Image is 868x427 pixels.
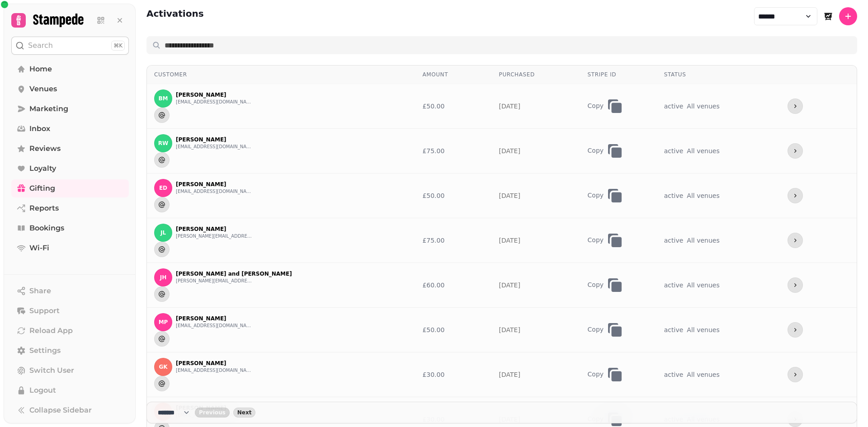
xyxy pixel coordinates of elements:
p: [PERSON_NAME] and [PERSON_NAME] [176,270,292,277]
div: £50.00 [422,325,484,334]
div: Purchased [499,71,573,78]
button: more [788,99,803,114]
span: GK [159,364,167,370]
span: All venues [687,102,719,111]
h2: Activations [146,7,204,25]
span: Previous [199,410,226,415]
button: Send to [154,152,170,168]
span: RW [158,140,168,146]
button: [EMAIL_ADDRESS][DOMAIN_NAME] [176,188,253,195]
a: [DATE] [499,371,520,378]
button: Switch User [11,361,129,380]
span: Reload App [29,325,73,336]
button: Collapse Sidebar [11,401,129,419]
span: Inbox [29,123,50,134]
span: Collapse Sidebar [29,405,92,416]
div: £50.00 [422,102,484,111]
div: Amount [422,71,484,78]
button: Send to [154,197,170,212]
a: Wi-Fi [11,239,129,257]
button: Copy [588,276,606,294]
button: Send to [154,242,170,257]
p: [PERSON_NAME] [176,91,253,99]
span: Gifting [29,183,55,194]
a: [DATE] [499,237,520,244]
span: Reports [29,203,59,214]
button: Send to [154,108,170,123]
span: active [664,147,684,155]
a: Gifting [11,179,129,197]
button: back [195,408,230,418]
button: Send to [154,286,170,302]
div: £50.00 [422,191,484,200]
nav: Pagination [146,402,857,423]
span: Venues [29,84,57,94]
div: Status [664,71,773,78]
button: [PERSON_NAME][EMAIL_ADDRESS][DOMAIN_NAME] [176,233,253,240]
button: Logout [11,381,129,399]
span: Next [237,410,252,415]
span: Home [29,64,52,75]
a: [DATE] [499,103,520,110]
span: All venues [687,191,719,200]
a: Bookings [11,219,129,237]
span: Support [29,305,60,316]
a: Reports [11,199,129,217]
p: [PERSON_NAME] [176,181,253,188]
span: active [664,282,684,289]
button: Copy [588,97,606,115]
button: more [788,367,803,382]
button: more [788,143,803,159]
a: Home [11,60,129,78]
button: [EMAIL_ADDRESS][DOMAIN_NAME] [176,99,253,106]
a: [DATE] [499,192,520,199]
span: active [664,326,684,333]
span: active [664,237,684,244]
a: [DATE] [499,326,520,333]
button: more [788,233,803,248]
a: [DATE] [499,147,520,155]
a: Reviews [11,140,129,158]
span: Reviews [29,143,61,154]
div: ⌘K [111,41,125,51]
button: more [788,188,803,203]
button: Send to [154,331,170,347]
span: JL [160,230,166,236]
p: [PERSON_NAME] [176,315,253,322]
span: All venues [687,281,719,290]
div: £75.00 [422,236,484,245]
button: [EMAIL_ADDRESS][DOMAIN_NAME] [176,322,253,329]
span: All venues [687,236,719,245]
span: active [664,371,684,378]
span: Share [29,286,51,296]
button: Reload App [11,322,129,340]
a: Inbox [11,120,129,138]
a: Venues [11,80,129,98]
div: £30.00 [422,370,484,379]
button: Copy [588,187,606,205]
a: [DATE] [499,282,520,289]
span: Wi-Fi [29,243,49,253]
a: Loyalty [11,160,129,178]
div: £75.00 [422,146,484,155]
span: All venues [687,325,719,334]
div: £60.00 [422,281,484,290]
span: All venues [687,146,719,155]
span: active [664,103,684,110]
span: Switch User [29,365,74,376]
span: Loyalty [29,163,56,174]
span: JH [160,274,167,281]
button: Copy [588,366,606,384]
button: [EMAIL_ADDRESS][DOMAIN_NAME] [176,367,253,374]
span: active [664,192,684,199]
button: Support [11,302,129,320]
a: Settings [11,342,129,360]
p: Search [28,40,53,51]
button: Search⌘K [11,37,129,55]
span: Logout [29,385,56,396]
p: [PERSON_NAME] [176,136,253,143]
div: Stripe ID [588,71,650,78]
button: Copy [588,231,606,249]
button: [PERSON_NAME][EMAIL_ADDRESS][DOMAIN_NAME] [176,277,253,285]
span: All venues [687,370,719,379]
